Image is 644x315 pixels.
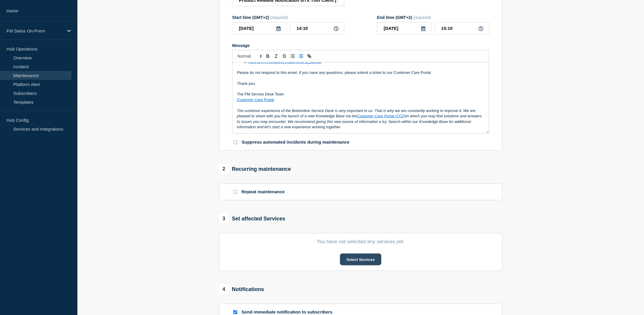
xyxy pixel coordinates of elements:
p: Send immediate notification to subscribers [242,309,336,315]
input: Suppress automated incidents during maintenance [233,140,237,144]
button: Toggle bulleted list [297,53,305,60]
p: Suppress automated incidents during maintenance [242,139,349,145]
p: The FM Service Desk Team [237,92,484,97]
a: Customer Care Portal [237,98,274,102]
a: RLN-GTX-ThinClient-[TECHNICAL_ID].pdf [248,59,321,64]
button: Toggle italic text [272,53,280,60]
input: Repeat maintenance [233,190,237,194]
span: 2 [219,164,229,174]
input: Send immediate notification to subscribers [233,310,237,314]
p: You have not selected any services yet. [232,239,489,245]
div: Set affected Services [219,214,285,224]
span: 4 [219,284,229,294]
p: Please do not respond to this email. If you have any questions, please submit a ticket to our Cus... [237,70,484,75]
em: The customer experience of the Bottomline Service Desk is very important to us. That is why we ar... [237,108,483,129]
button: Toggle strikethrough text [280,53,289,60]
div: Notifications [219,284,264,294]
button: Toggle link [305,53,313,60]
div: Message [232,62,489,133]
a: Customer Care Portal (CCP) [357,114,406,118]
p: FM Swiss On-Prem [6,28,63,33]
button: Select Services [340,254,381,265]
div: Recurring maintenance [219,164,291,174]
p: Thank you. [237,81,484,86]
button: Toggle bold text [264,53,272,60]
p: Repeat maintenance [242,189,285,195]
span: Font size [235,53,264,60]
span: 3 [219,214,229,224]
button: Toggle ordered list [289,53,297,60]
